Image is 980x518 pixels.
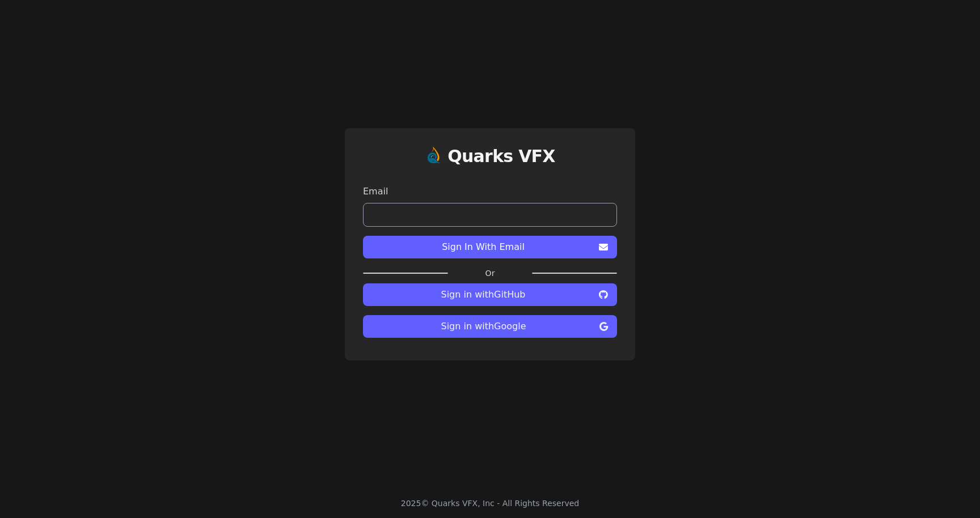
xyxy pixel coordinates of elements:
[448,268,532,279] label: Or
[372,320,595,333] span: Sign in with Google
[363,185,617,198] label: Email
[372,288,594,302] span: Sign in with GitHub
[372,240,594,254] span: Sign In With Email
[363,236,617,258] button: Sign In With Email
[447,146,555,167] h1: Quarks VFX
[401,498,580,509] div: 2025 © Quarks VFX, Inc - All Rights Reserved
[447,146,555,176] a: Quarks VFX
[363,283,617,306] button: Sign in withGitHub
[363,315,617,338] button: Sign in withGoogle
